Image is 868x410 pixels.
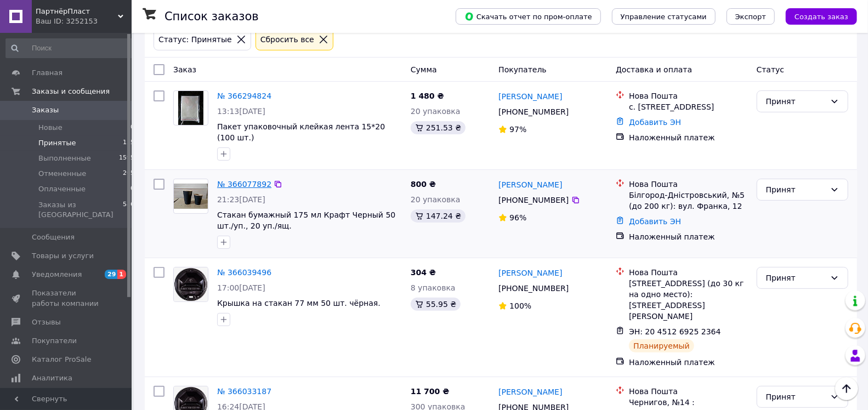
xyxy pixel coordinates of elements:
span: Каталог ProSale [32,355,91,365]
button: Наверх [835,377,858,400]
span: 800 ₴ [411,180,436,189]
span: 97% [509,125,526,134]
h1: Список заказов [164,10,259,23]
div: [PHONE_NUMBER] [496,281,571,296]
div: Наложенный платеж [629,231,748,242]
div: Нова Пошта [629,386,748,397]
span: Товары и услуги [32,251,94,261]
div: Статус: Принятые [156,33,234,45]
button: Создать заказ [786,8,857,25]
a: [PERSON_NAME] [498,179,562,190]
span: 96% [509,213,526,222]
span: 21:23[DATE] [217,195,265,204]
div: Планируемый [629,339,694,352]
span: Заказы [32,105,59,115]
input: Поиск [5,38,135,58]
a: Фото товару [173,179,208,214]
span: 13:13[DATE] [217,107,265,116]
button: Скачать отчет по пром-оплате [456,8,601,25]
a: Стакан бумажный 175 мл Крафт Черный 50 шт./уп., 20 уп./ящ. [217,210,395,230]
button: Экспорт [727,8,775,25]
span: 1595 [119,153,134,163]
span: Отзывы [32,317,61,327]
div: Ваш ID: 3252153 [36,16,132,26]
a: Крышка на стакан 77 мм 50 шт. чёрная. [217,299,381,307]
span: 304 ₴ [411,268,436,277]
a: № 366033187 [217,387,271,396]
img: Фото товару [174,267,208,301]
div: с. [STREET_ADDRESS] [629,101,748,112]
span: 205 [123,169,134,179]
div: Сбросить все [258,33,316,45]
span: Новые [38,123,63,133]
span: Уведомления [32,270,82,280]
span: Оплаченные [38,184,86,194]
div: Білгород-Дністровський, №5 (до 200 кг): вул. Франка, 12 [629,190,748,212]
a: Фото товару [173,90,208,126]
span: Заказ [173,65,196,74]
div: [PHONE_NUMBER] [496,192,571,208]
span: ЭН: 20 4512 6925 2364 [629,327,721,336]
span: Показатели работы компании [32,288,101,308]
span: 0 [131,184,134,194]
a: № 366294824 [217,92,271,100]
span: Отмененные [38,169,86,179]
div: 147.24 ₴ [411,209,466,223]
span: 1 480 ₴ [411,92,444,100]
div: 55.95 ₴ [411,298,461,311]
a: Фото товару [173,267,208,302]
span: 0 [131,123,134,133]
span: Сумма [411,65,437,74]
span: Аналитика [32,373,72,383]
span: 17:00[DATE] [217,283,265,292]
a: [PERSON_NAME] [498,386,562,397]
span: Главная [32,68,63,78]
div: Наложенный платеж [629,132,748,143]
span: Создать заказ [795,13,848,21]
span: 1 [117,270,126,279]
span: Заказы и сообщения [32,87,110,96]
a: Добавить ЭН [629,217,681,226]
span: Статус [757,65,785,74]
span: 100% [509,301,531,310]
a: [PERSON_NAME] [498,267,562,278]
span: 11 700 ₴ [411,387,450,396]
div: [PHONE_NUMBER] [496,104,571,119]
span: Скачать отчет по пром-оплате [464,12,592,21]
div: Нова Пошта [629,179,748,190]
span: 29 [105,270,117,279]
div: Нова Пошта [629,90,748,101]
span: Принятые [38,138,76,148]
a: № 366077892 [217,180,271,189]
span: 586 [123,200,134,220]
div: [STREET_ADDRESS] (до 30 кг на одно место): [STREET_ADDRESS][PERSON_NAME] [629,278,748,322]
button: Управление статусами [612,8,716,25]
span: Выполненные [38,153,91,163]
span: Экспорт [735,13,766,21]
a: № 366039496 [217,268,271,277]
a: Создать заказ [775,12,857,20]
div: Принят [766,95,826,107]
a: [PERSON_NAME] [498,91,562,102]
img: Фото товару [178,91,203,125]
div: 251.53 ₴ [411,121,466,134]
img: Фото товару [174,184,208,209]
div: Принят [766,184,826,196]
div: Наложенный платеж [629,357,748,368]
span: 20 упаковка [411,195,461,204]
a: Пакет упаковочный клейкая лента 15*20 (100 шт.) [217,122,385,142]
span: Управление статусами [621,13,707,21]
span: 8 упаковка [411,283,456,292]
span: Покупатели [32,336,77,346]
span: Сообщения [32,232,75,242]
a: Добавить ЭН [629,118,681,127]
span: 20 упаковка [411,107,461,116]
div: Принят [766,391,826,403]
span: 135 [123,138,134,148]
div: Нова Пошта [629,267,748,278]
span: Заказы из [GEOGRAPHIC_DATA] [38,200,123,220]
span: Доставка и оплата [616,65,692,74]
